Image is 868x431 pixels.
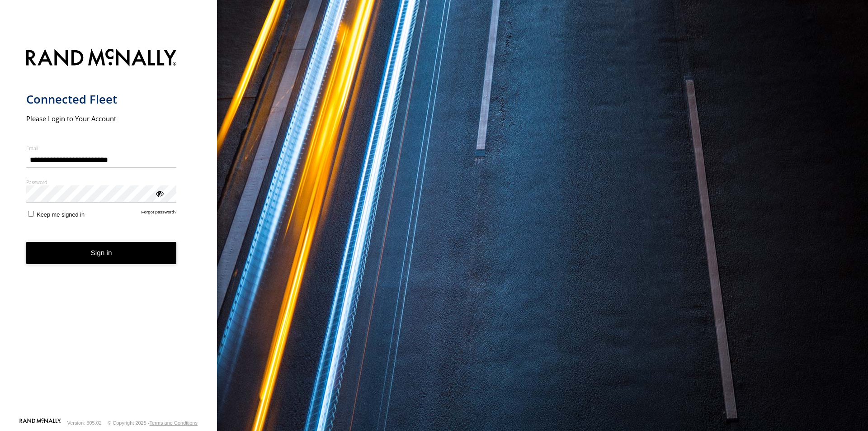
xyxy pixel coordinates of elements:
label: Email [26,145,177,152]
div: Version: 305.02 [67,420,102,426]
span: Keep me signed in [37,211,85,218]
form: main [26,43,191,417]
div: © Copyright 2025 - [108,420,198,426]
a: Terms and Conditions [150,420,198,426]
img: Rand McNally [26,47,177,70]
label: Password [26,179,177,185]
button: Sign in [26,242,177,264]
a: Visit our Website [19,418,61,427]
h2: Please Login to Your Account [26,114,177,123]
input: Keep me signed in [28,211,34,217]
a: Forgot password? [142,209,177,218]
h1: Connected Fleet [26,92,177,107]
div: ViewPassword [155,189,164,198]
